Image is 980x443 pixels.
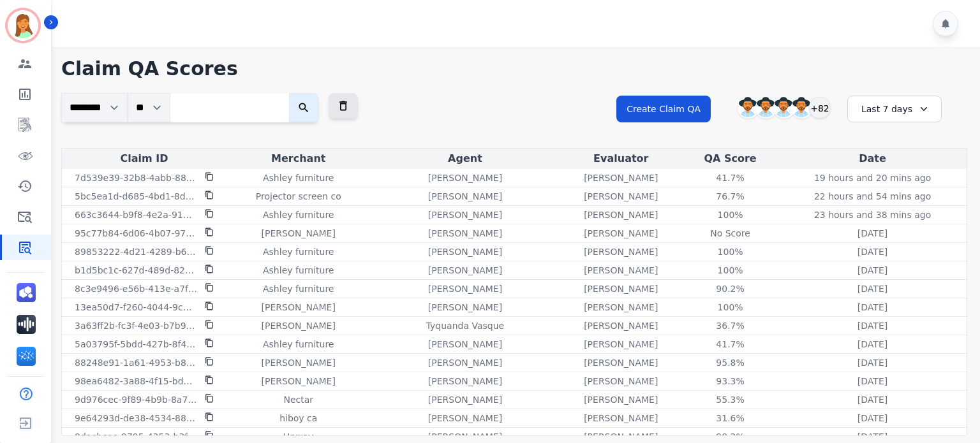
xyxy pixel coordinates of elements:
p: [PERSON_NAME] [262,356,336,369]
p: Ashley furniture [263,338,334,351]
p: [PERSON_NAME] [262,319,336,332]
p: 23 hours and 38 mins ago [814,208,931,221]
p: [PERSON_NAME] [584,412,658,425]
div: 100% [702,264,759,277]
p: 9d976cec-9f89-4b9b-8a78-0f68b7ee65eb [75,393,197,406]
p: [DATE] [857,430,887,443]
p: [PERSON_NAME] [428,208,502,221]
p: [PERSON_NAME] [428,282,502,295]
p: [PERSON_NAME] [584,264,658,277]
p: 89853222-4d21-4289-b601-477ae8dd5a89 [75,245,197,258]
div: +82 [809,97,831,119]
p: [PERSON_NAME] [584,319,658,332]
p: [DATE] [857,375,887,388]
div: No Score [702,227,759,240]
p: [PERSON_NAME] [262,375,336,388]
div: 90.2% [702,282,759,295]
div: 41.7% [702,338,759,351]
div: Agent [373,151,557,166]
p: [PERSON_NAME] [584,282,658,295]
p: [DATE] [857,264,887,277]
p: [DATE] [857,338,887,351]
img: Bordered avatar [8,10,38,41]
p: [PERSON_NAME] [584,245,658,258]
p: [DATE] [857,245,887,258]
div: Merchant [229,151,367,166]
p: [DATE] [857,319,887,332]
p: [PERSON_NAME] [428,430,502,443]
div: 55.3% [702,393,759,406]
p: b1d5bc1c-627d-489d-822d-dd897ddc03da [75,264,197,277]
p: 5a03795f-5bdd-427b-8f46-1e36aa4bc8c3 [75,338,197,351]
p: [PERSON_NAME] [584,393,658,406]
div: 100% [702,245,759,258]
p: [PERSON_NAME] [428,264,502,277]
p: [PERSON_NAME] [584,430,658,443]
div: 93.3% [702,375,759,388]
p: Ashley furniture [263,282,334,295]
h1: Claim QA Scores [61,57,967,80]
p: [PERSON_NAME] [428,356,502,369]
div: 76.7% [702,190,759,203]
p: Nectar [283,393,313,406]
p: 9e64293d-de38-4534-8885-43c000b13163 [75,412,197,425]
p: [DATE] [857,393,887,406]
p: [PERSON_NAME] [584,356,658,369]
p: [DATE] [857,301,887,314]
p: Ashley furniture [263,264,334,277]
p: [PERSON_NAME] [584,338,658,351]
p: 19 hours and 20 mins ago [814,171,931,184]
p: [PERSON_NAME] [428,171,502,184]
p: Ashley furniture [263,245,334,258]
p: 88248e91-1a61-4953-b889-8feca6e84993 [75,356,197,369]
p: Ashley furniture [263,171,334,184]
p: [PERSON_NAME] [584,375,658,388]
p: [PERSON_NAME] [428,190,502,203]
p: 3a63ff2b-fc3f-4e03-b7b9-58908c2ac603 [75,319,197,332]
div: 100% [702,301,759,314]
p: [PERSON_NAME] [428,375,502,388]
p: 663c3644-b9f8-4e2a-9184-fd0b78a6c941 [75,208,197,221]
p: Ashley furniture [263,208,334,221]
button: Create Claim QA [616,96,711,122]
p: 9decbcee-9795-4353-b3f2-2b80070ba49b [75,430,197,443]
p: [DATE] [857,356,887,369]
p: [PERSON_NAME] [428,412,502,425]
p: [PERSON_NAME] [584,301,658,314]
p: [PERSON_NAME] [262,301,336,314]
div: Evaluator [563,151,680,166]
div: 31.6% [702,412,759,425]
p: [DATE] [857,227,887,240]
p: 8c3e9496-e56b-413e-a7f1-d762d76c75fb [75,282,197,295]
div: Last 7 days [847,96,942,122]
p: 13ea50d7-f260-4044-9cbf-6a1d3a5e6203 [75,301,197,314]
div: 36.7% [702,319,759,332]
p: 22 hours and 54 mins ago [814,190,931,203]
p: [PERSON_NAME] [584,171,658,184]
p: Tyquanda Vasque [426,319,505,332]
div: 41.7% [702,171,759,184]
p: [PERSON_NAME] [428,301,502,314]
p: [PERSON_NAME] [428,245,502,258]
p: 95c77b84-6d06-4b07-9700-5ac3b7cb0c30 [75,227,197,240]
div: Claim ID [64,151,224,166]
p: [PERSON_NAME] [262,227,336,240]
p: [PERSON_NAME] [584,208,658,221]
div: 95.8% [702,356,759,369]
p: [PERSON_NAME] [584,190,658,203]
p: [PERSON_NAME] [428,338,502,351]
p: 7d539e39-32b8-4abb-88dc-2b2d5e29ea5b [75,171,197,184]
p: [PERSON_NAME] [584,227,658,240]
p: Upway [283,430,313,443]
div: Date [781,151,964,166]
p: [PERSON_NAME] [428,393,502,406]
p: 98ea6482-3a88-4f15-bd9c-3a8f40fb3c4e [75,375,197,388]
div: QA Score [685,151,776,166]
p: [DATE] [857,282,887,295]
div: 90.2% [702,430,759,443]
p: 5bc5ea1d-d685-4bd1-8d5b-01bbeb552967 [75,190,197,203]
p: hiboy ca [279,412,317,425]
p: [DATE] [857,412,887,425]
div: 100% [702,208,759,221]
p: Projector screen co [256,190,341,203]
